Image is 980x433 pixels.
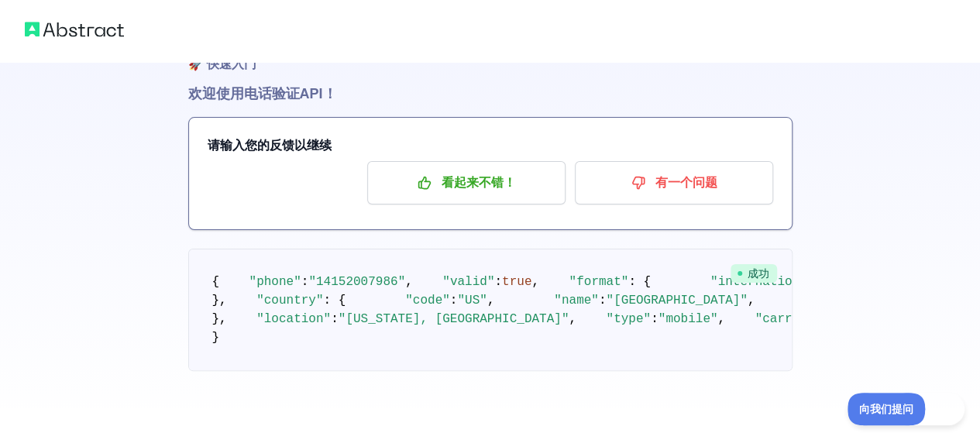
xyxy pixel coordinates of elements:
[487,294,495,308] span: ,
[308,275,405,289] span: "14152007986"
[256,312,331,326] span: "location"
[575,161,773,204] button: 有一个问题
[848,393,965,425] iframe: 切换客户支持
[606,312,651,326] span: "type"
[494,275,502,289] span: :
[755,312,821,326] span: "carrier"
[331,312,339,326] span: :
[324,294,346,308] span: : {
[25,19,124,40] img: 抽象标志
[457,294,487,308] span: "US"
[748,294,755,308] span: ,
[212,275,220,289] span: {
[628,275,651,289] span: : {
[655,176,717,189] font: 有一个问题
[710,275,822,289] span: "international"
[405,294,450,308] span: "code"
[599,294,607,308] span: :
[339,312,569,326] span: "[US_STATE], [GEOGRAPHIC_DATA]"
[208,139,332,152] font: 请输入您的反馈以继续
[300,86,337,101] font: API！
[442,275,494,289] span: "valid"
[569,312,576,326] span: ,
[748,267,769,280] font: 成功
[256,294,323,308] span: "country"
[188,86,244,101] font: 欢迎使用
[244,86,300,101] font: 电话验证
[531,275,539,289] span: ,
[188,57,256,70] font: 🚀 快速入门
[651,312,658,326] span: :
[301,275,309,289] span: :
[606,294,747,308] span: "[GEOGRAPHIC_DATA]"
[717,312,725,326] span: ,
[658,312,718,326] span: "mobile"
[450,294,458,308] span: :
[569,275,628,289] span: "format"
[405,275,413,289] span: ,
[249,275,301,289] span: "phone"
[502,275,531,289] span: true
[367,161,566,204] button: 看起来不错！
[554,294,599,308] span: "name"
[442,176,516,189] font: 看起来不错！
